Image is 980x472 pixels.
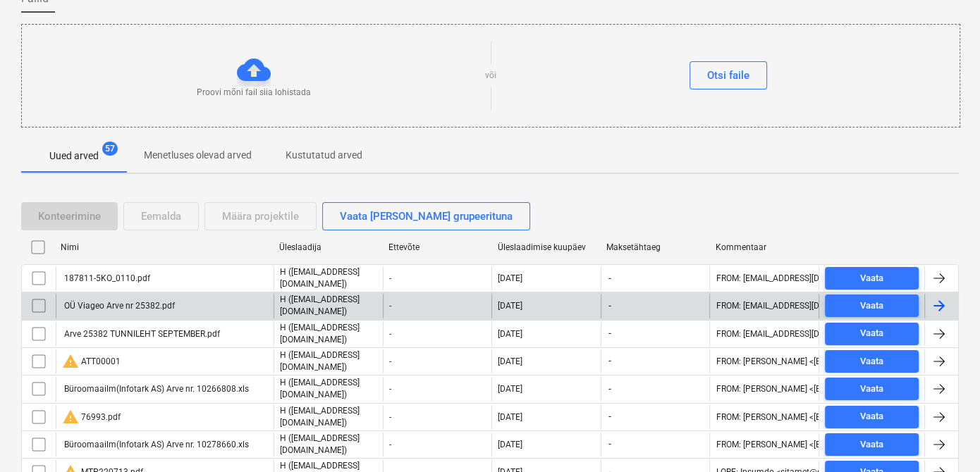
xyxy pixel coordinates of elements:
[61,242,268,252] div: Nimi
[62,353,79,370] span: warning
[280,349,377,373] p: H ([EMAIL_ADDRESS][DOMAIN_NAME])
[62,273,150,283] div: 187811-5KO_0110.pdf
[383,322,492,346] div: -
[388,242,486,252] div: Ettevõte
[144,148,252,163] p: Menetluses olevad arved
[383,405,492,429] div: -
[62,329,220,339] div: Arve 25382 TUNNILEHT SEPTEMBER.pdf
[825,433,919,456] button: Vaata
[825,406,919,428] button: Vaata
[197,87,311,99] p: Proovi mõni fail siia lohistada
[825,350,919,373] button: Vaata
[280,377,377,401] p: H ([EMAIL_ADDRESS][DOMAIN_NAME])
[280,405,377,429] p: H ([EMAIL_ADDRESS][DOMAIN_NAME])
[498,273,522,283] div: [DATE]
[860,437,883,453] div: Vaata
[280,266,377,290] p: H ([EMAIL_ADDRESS][DOMAIN_NAME])
[860,409,883,425] div: Vaata
[62,384,249,394] div: Büroomaailm(Infotark AS) Arve nr. 10266808.xls
[62,409,121,426] div: 76993.pdf
[716,242,814,252] div: Kommentaar
[707,66,749,85] div: Otsi faile
[383,377,492,401] div: -
[340,207,513,225] div: Vaata [PERSON_NAME] grupeerituna
[860,325,883,342] div: Vaata
[825,378,919,400] button: Vaata
[485,70,496,82] p: või
[607,355,613,367] span: -
[498,412,522,422] div: [DATE]
[102,142,118,156] span: 57
[607,438,613,450] span: -
[498,356,522,366] div: [DATE]
[690,61,767,89] button: Otsi faile
[498,329,522,339] div: [DATE]
[62,301,175,311] div: OÜ Viageo Arve nr 25382.pdf
[607,411,613,423] span: -
[498,301,522,311] div: [DATE]
[280,294,377,318] p: H ([EMAIL_ADDRESS][DOMAIN_NAME])
[62,353,121,370] div: ATT00001
[825,294,919,317] button: Vaata
[860,271,883,287] div: Vaata
[383,433,492,457] div: -
[322,202,530,230] button: Vaata [PERSON_NAME] grupeerituna
[606,242,704,252] div: Maksetähtaeg
[607,273,613,285] span: -
[62,440,249,449] div: Büroomaailm(Infotark AS) Arve nr. 10278660.xls
[383,349,492,373] div: -
[860,381,883,397] div: Vaata
[21,24,960,128] div: Proovi mõni fail siia lohistadavõiOtsi faile
[49,149,99,163] p: Uued arved
[607,300,613,312] span: -
[286,148,362,163] p: Kustutatud arved
[860,354,883,370] div: Vaata
[280,433,377,457] p: H ([EMAIL_ADDRESS][DOMAIN_NAME])
[279,242,377,252] div: Üleslaadija
[497,242,595,252] div: Üleslaadimise kuupäev
[498,440,522,449] div: [DATE]
[825,267,919,290] button: Vaata
[62,409,79,426] span: warning
[280,322,377,346] p: H ([EMAIL_ADDRESS][DOMAIN_NAME])
[825,323,919,345] button: Vaata
[607,383,613,395] span: -
[383,294,492,318] div: -
[860,298,883,314] div: Vaata
[383,266,492,290] div: -
[607,328,613,340] span: -
[498,384,522,394] div: [DATE]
